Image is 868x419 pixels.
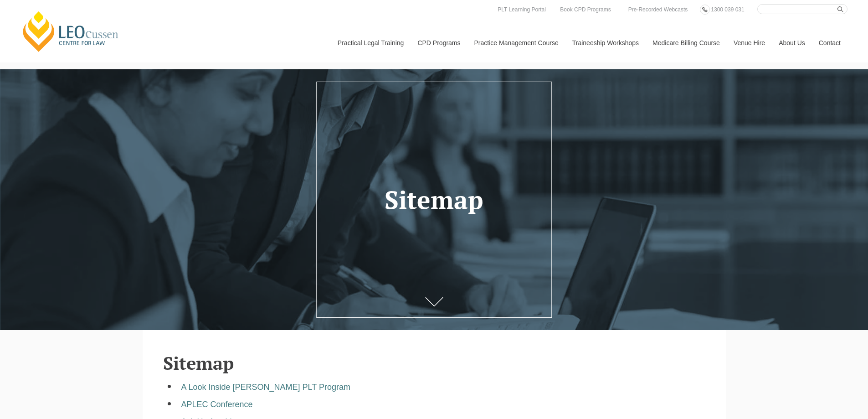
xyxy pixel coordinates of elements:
[163,353,705,373] h2: Sitemap
[495,5,548,15] a: PLT Learning Portal
[812,23,847,62] a: Contact
[330,186,538,214] h1: Sitemap
[709,5,746,15] a: 1300 039 031
[727,23,772,62] a: Venue Hire
[626,5,690,15] a: Pre-Recorded Webcasts
[331,23,411,62] a: Practical Legal Training
[411,23,467,62] a: CPD Programs
[467,23,565,62] a: Practice Management Course
[558,5,613,15] a: Book CPD Programs
[565,23,646,62] a: Traineeship Workshops
[181,383,351,392] a: A Look Inside [PERSON_NAME] PLT Program
[646,23,727,62] a: Medicare Billing Course
[711,6,744,13] span: 1300 039 031
[181,400,253,409] a: APLEC Conference
[772,23,812,62] a: About Us
[21,10,121,53] a: [PERSON_NAME] Centre for Law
